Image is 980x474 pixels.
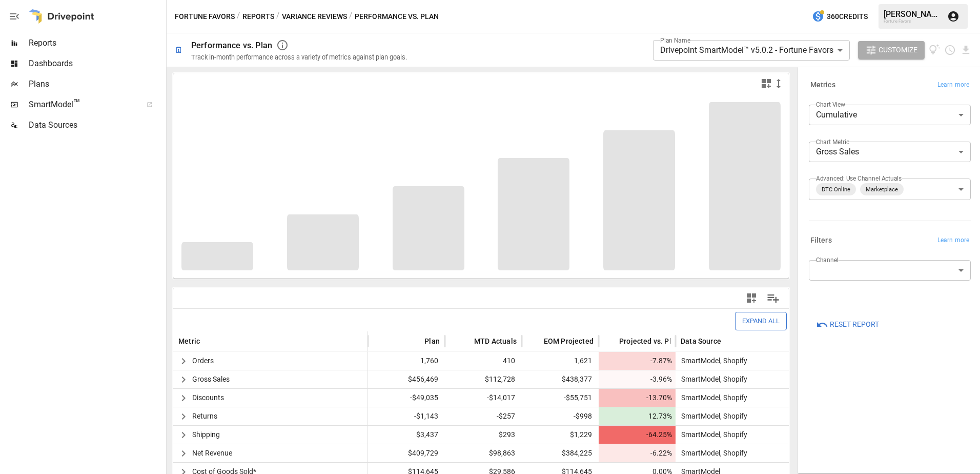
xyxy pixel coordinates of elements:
span: -$257 [450,407,517,425]
button: Sort [528,334,543,348]
span: -$14,017 [450,389,517,407]
span: Customize [879,44,917,56]
span: $98,863 [450,444,517,462]
label: Chart View [816,100,845,109]
span: -13.70% [604,389,673,407]
span: $438,377 [527,370,594,388]
span: $112,728 [450,370,517,388]
div: Gross Sales [809,142,971,162]
div: Fortune Favors [884,19,941,24]
span: SmartModel [29,98,135,111]
span: -$998 [527,407,594,425]
h6: Filters [810,235,832,246]
span: Orders [192,352,214,370]
span: SmartModel, Shopify [677,389,747,407]
span: $3,437 [373,426,440,444]
button: Customize [858,41,925,60]
button: Variance Reviews [282,10,347,23]
span: DTC Online [818,184,854,195]
span: Dashboards [29,57,164,70]
span: Gross Sales [192,370,230,388]
button: Sort [722,334,737,348]
span: Net Revenue [192,444,232,462]
span: Data Source [681,336,721,346]
span: 12.73% [604,407,673,425]
span: SmartModel, Shopify [677,426,747,444]
button: Sort [409,334,423,348]
span: -64.25% [604,426,673,444]
span: Data Sources [29,119,164,131]
div: Drivepoint SmartModel™ v5.0.2 - Fortune Favors [653,40,850,61]
span: -3.96% [604,370,673,388]
span: Reset Report [830,318,879,331]
div: 🗓 [175,45,183,55]
label: Channel [816,255,839,264]
span: -7.87% [604,352,673,370]
label: Chart Metric [816,137,849,146]
span: Marketplace [862,184,902,195]
span: 1,760 [373,352,440,370]
span: -$1,143 [373,407,440,425]
button: Manage Columns [762,287,785,310]
label: Plan Name [660,36,690,45]
span: 410 [450,352,517,370]
span: Plans [29,78,164,90]
span: $1,229 [527,426,594,444]
div: Track in-month performance across a variety of metrics against plan goals. [191,53,407,61]
button: Sort [604,334,618,348]
span: Reports [29,37,164,49]
div: Cumulative [809,105,971,125]
span: $456,469 [373,370,440,388]
span: SmartModel, Shopify [677,370,747,388]
span: SmartModel, Shopify [677,352,747,370]
button: Reset Report [809,315,886,334]
span: $409,729 [373,444,440,462]
span: $293 [450,426,517,444]
div: / [349,10,353,23]
span: Learn more [937,235,969,246]
span: Shipping [192,426,220,444]
button: Download report [960,44,972,56]
button: Expand All [735,312,787,330]
div: [PERSON_NAME] [884,9,941,19]
div: / [276,10,280,23]
button: 360Credits [808,7,872,26]
span: 1,621 [527,352,594,370]
div: / [237,10,240,23]
span: Plan [424,336,440,346]
button: Fortune Favors [175,10,235,23]
label: Advanced: Use Channel Actuals [816,174,902,183]
h6: Metrics [810,80,835,91]
div: Performance vs. Plan [191,41,272,50]
span: Learn more [937,80,969,90]
span: -$49,035 [373,389,440,407]
button: Schedule report [944,44,956,56]
span: ™ [73,97,80,110]
span: SmartModel, Shopify [677,407,747,425]
button: Sort [459,334,473,348]
span: -$55,751 [527,389,594,407]
button: View documentation [929,41,941,60]
span: EOM Projected [544,336,594,346]
button: Sort [201,334,215,348]
span: Projected vs. Plan [619,336,680,346]
span: SmartModel, Shopify [677,444,747,462]
span: -6.22% [604,444,673,462]
button: Reports [242,10,274,23]
span: $384,225 [527,444,594,462]
span: Metric [178,336,200,346]
span: 360 Credits [827,10,868,23]
span: Discounts [192,389,224,407]
span: Returns [192,407,217,425]
span: MTD Actuals [474,336,517,346]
